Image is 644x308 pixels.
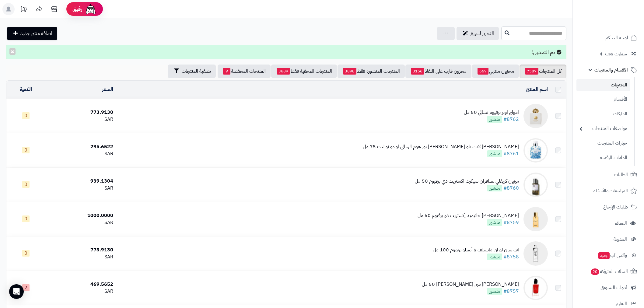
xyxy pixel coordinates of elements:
span: 0 [22,250,30,257]
a: المنتجات المنشورة فقط3898 [338,65,405,78]
a: مواصفات المنتجات [576,122,630,135]
button: × [9,48,16,55]
span: 0 [22,112,30,119]
span: الأقسام والمنتجات [594,66,628,74]
div: 939.1304 [48,178,113,185]
span: لوحة التحكم [605,33,628,42]
a: #8758 [503,253,519,261]
span: السلات المتروكة [590,267,628,276]
a: الكمية [20,86,32,93]
a: لوحة التحكم [576,30,640,45]
div: 1000.0000 [48,212,113,219]
img: اف سان لوران مايسلف لا أبسلو برفيوم 100 مل [523,241,548,266]
span: 0 [22,181,30,188]
img: ai-face.png [85,3,97,15]
img: مارك أنطوان باروا جانيميد إكستريت دو برفيوم 50 مل [523,207,548,231]
div: [PERSON_NAME] لايت بلو [PERSON_NAME] بور هوم الرجالي او دو تواليت 75 مل [363,143,519,150]
span: منشور [487,150,502,157]
span: منشور [487,219,502,226]
button: تصفية المنتجات [168,65,216,78]
span: 7587 [525,68,538,75]
a: الطلبات [576,167,640,182]
a: السلات المتروكة20 [576,264,640,279]
a: المنتجات المخفية فقط3689 [271,65,337,78]
span: منشور [487,288,502,295]
div: [PERSON_NAME] سي [PERSON_NAME] 50 مل [422,281,519,288]
a: اضافة منتج جديد [7,27,57,40]
a: #8761 [503,150,519,157]
span: المدونة [614,235,627,243]
div: 773.9130 [48,247,113,254]
span: التحرير لسريع [471,30,494,37]
span: تصفية المنتجات [182,68,211,75]
span: رفيق [72,5,82,13]
div: Open Intercom Messenger [9,284,24,299]
span: 3898 [343,68,356,75]
span: 0 [22,215,30,222]
a: أدوات التسويق [576,280,640,295]
div: 295.6522 [48,143,113,150]
div: [PERSON_NAME] جانيميد إكستريت دو برفيوم 50 مل [418,212,519,219]
span: المراجعات والأسئلة [593,187,628,195]
a: #8760 [503,184,519,192]
span: منشور [487,116,502,123]
img: ميزون كريفلي تسافران سيكرت اكستريت دي برفيوم 50 مل [523,173,548,197]
span: منشور [487,185,502,191]
img: جورجيو أرماني سي باسيوني 50 مل [523,276,548,300]
a: المدونة [576,232,640,247]
div: SAR [48,150,113,157]
div: SAR [48,288,113,295]
span: 2 [22,284,30,291]
a: #8757 [503,288,519,295]
div: 773.9130 [48,109,113,116]
div: SAR [48,254,113,261]
img: دولتشي غابانا لايت بلو سمر فايبس بور هوم الرجالي او دو تواليت 75 مل [523,138,548,163]
a: اسم المنتج [526,86,548,93]
a: الأقسام [576,93,630,106]
span: منشور [487,254,502,260]
span: 669 [478,68,488,75]
div: SAR [48,185,113,192]
a: التحرير لسريع [457,27,499,40]
span: 3156 [411,68,424,75]
span: 9 [223,68,230,75]
a: مخزون قارب على النفاذ3156 [405,65,471,78]
span: 0 [22,147,30,153]
a: الماركات [576,107,630,121]
a: السعر [102,86,113,93]
a: مخزون منتهي669 [472,65,519,78]
div: تم التعديل! [6,45,566,59]
span: 20 [591,268,599,275]
span: 3689 [277,68,290,75]
a: كل المنتجات7587 [520,65,566,78]
a: #8759 [503,219,519,226]
a: الملفات الرقمية [576,151,630,164]
span: أدوات التسويق [600,283,627,292]
a: وآتس آبجديد [576,248,640,263]
div: اف سان لوران مايسلف لا أبسلو برفيوم 100 مل [433,247,519,254]
span: التقارير [615,299,627,308]
span: سمارت لايف [605,50,627,58]
a: طلبات الإرجاع [576,200,640,214]
span: اضافة منتج جديد [20,30,52,37]
a: تحديثات المنصة [16,3,31,17]
span: طلبات الإرجاع [603,203,628,211]
div: امواج اونر برفيوم نسائي 50 مل [464,109,519,116]
a: خيارات المنتجات [576,137,630,150]
div: SAR [48,219,113,226]
div: ميزون كريفلي تسافران سيكرت اكستريت دي برفيوم 50 مل [415,178,519,185]
span: الطلبات [614,170,628,179]
a: المنتجات [576,79,630,91]
a: المراجعات والأسئلة [576,184,640,198]
span: جديد [598,252,610,259]
span: العملاء [615,219,627,227]
span: وآتس آب [598,251,627,260]
div: 469.5652 [48,281,113,288]
a: #8762 [503,116,519,123]
div: SAR [48,116,113,123]
img: امواج اونر برفيوم نسائي 50 مل [523,104,548,128]
a: العملاء [576,216,640,230]
a: المنتجات المخفضة9 [218,65,271,78]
